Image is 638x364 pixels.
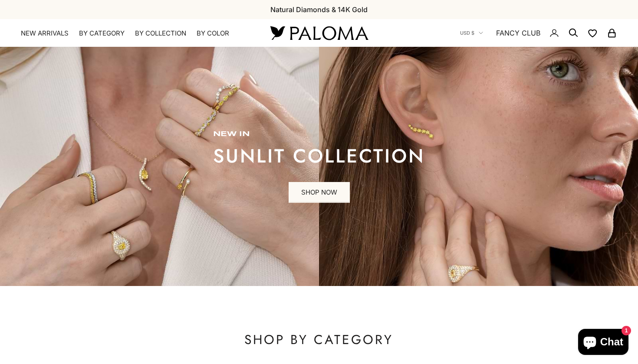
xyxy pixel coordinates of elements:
[213,130,425,139] p: new in
[21,29,69,38] a: NEW ARRIVALS
[496,27,540,39] a: FANCY CLUB
[79,29,125,38] summary: By Category
[135,29,186,38] summary: By Collection
[197,29,229,38] summary: By Color
[270,4,368,15] p: Natural Diamonds & 14K Gold
[21,29,250,38] nav: Primary navigation
[460,29,474,37] span: USD $
[460,29,483,37] button: USD $
[576,329,631,357] inbox-online-store-chat: Shopify online store chat
[213,147,425,165] p: sunlit collection
[51,331,587,348] p: SHOP BY CATEGORY
[289,182,350,203] a: SHOP NOW
[460,19,617,47] nav: Secondary navigation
